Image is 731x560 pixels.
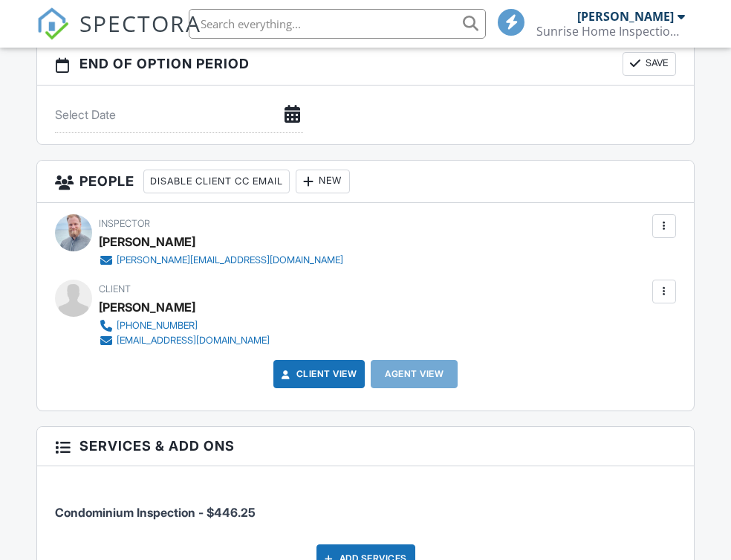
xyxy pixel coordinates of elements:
div: [PHONE_NUMBER] [117,320,198,332]
div: [PERSON_NAME] [577,9,674,24]
span: Condominium Inspection - $446.25 [55,505,256,520]
span: Inspector [99,218,150,229]
li: Service: Condominium Inspection [55,477,676,532]
div: [EMAIL_ADDRESS][DOMAIN_NAME] [117,335,270,347]
a: SPECTORA [36,20,201,51]
a: [EMAIL_ADDRESS][DOMAIN_NAME] [99,333,270,348]
h3: People [37,161,694,203]
input: Select Date [55,97,303,133]
div: Disable Client CC Email [143,170,290,193]
a: [PERSON_NAME][EMAIL_ADDRESS][DOMAIN_NAME] [99,253,343,268]
a: [PHONE_NUMBER] [99,318,270,333]
img: The Best Home Inspection Software - Spectora [36,7,69,40]
div: [PERSON_NAME][EMAIL_ADDRESS][DOMAIN_NAME] [117,254,343,266]
span: SPECTORA [79,7,201,39]
a: Client View [279,367,357,382]
h3: Services & Add ons [37,427,694,466]
div: [PERSON_NAME] [99,231,195,253]
button: Save [623,52,676,76]
span: Client [99,283,131,295]
div: New [296,170,350,193]
div: [PERSON_NAME] [99,296,195,318]
div: Sunrise Home Inspections Ltd. [536,24,685,39]
span: End of Option Period [79,54,250,74]
input: Search everything... [189,9,486,39]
